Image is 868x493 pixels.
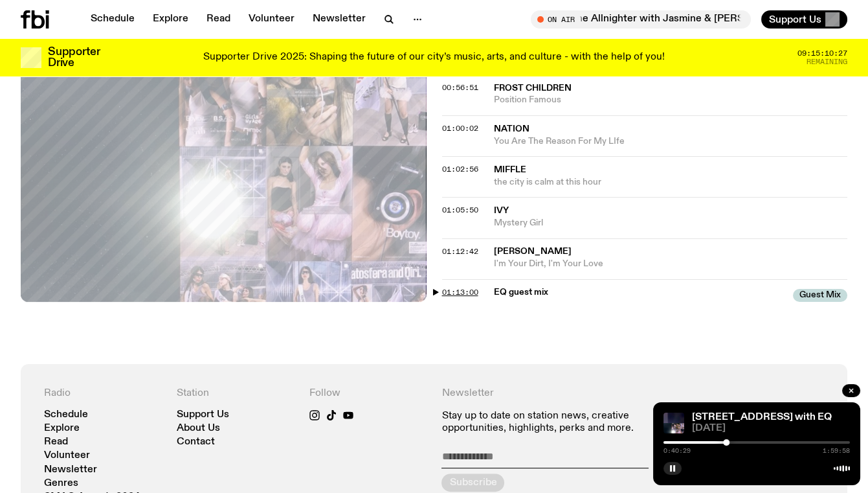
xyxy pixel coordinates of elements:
[203,52,665,63] p: Supporter Drive 2025: Shaping the future of our city’s music, arts, and culture - with the help o...
[442,248,478,255] button: 01:12:42
[692,424,850,433] span: [DATE]
[44,465,97,475] a: Newsletter
[442,82,478,93] span: 00:56:51
[494,94,848,106] span: Position Famous
[442,205,478,215] span: 01:05:50
[44,451,90,461] a: Volunteer
[494,258,848,270] span: I'm Your Dirt, I'm Your Love
[442,246,478,257] span: 01:12:42
[494,206,509,215] span: Ivy
[797,50,847,57] span: 09:15:10:27
[442,123,478,133] span: 01:00:02
[177,410,229,420] a: Support Us
[769,14,821,25] span: Support Us
[793,289,847,302] span: Guest Mix
[241,10,302,29] a: Volunteer
[177,387,294,400] h4: Station
[442,289,478,296] button: 01:13:00
[309,387,427,400] h4: Follow
[442,166,478,173] button: 01:02:56
[305,10,373,29] a: Newsletter
[494,165,526,174] span: miffle
[177,437,215,447] a: Contact
[494,124,529,133] span: Nation
[44,479,78,488] a: Genres
[48,47,100,69] h3: Supporter Drive
[199,10,238,29] a: Read
[442,164,478,174] span: 01:02:56
[494,135,848,148] span: You Are The Reason For My LIfe
[531,10,751,29] button: On AirThe Allnighter with Jasmine & [PERSON_NAME]
[442,125,478,132] button: 01:00:02
[442,84,478,91] button: 00:56:51
[761,10,847,29] button: Support Us
[83,10,142,29] a: Schedule
[44,437,68,447] a: Read
[145,10,196,29] a: Explore
[823,448,850,454] span: 1:59:58
[692,412,832,422] a: [STREET_ADDRESS] with EQ
[44,410,88,420] a: Schedule
[442,207,478,214] button: 01:05:50
[44,387,161,400] h4: Radio
[807,58,847,65] span: Remaining
[494,286,786,299] span: EQ guest mix
[441,387,691,400] h4: Newsletter
[441,474,504,492] button: Subscribe
[494,247,572,256] span: [PERSON_NAME]
[442,287,478,297] span: 01:13:00
[663,448,691,454] span: 0:40:29
[494,217,848,229] span: Mystery Girl
[441,410,691,435] p: Stay up to date on station news, creative opportunities, highlights, perks and more.
[177,424,220,433] a: About Us
[494,84,572,93] span: Frost Children
[44,424,80,433] a: Explore
[494,176,848,189] span: the city is calm at this hour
